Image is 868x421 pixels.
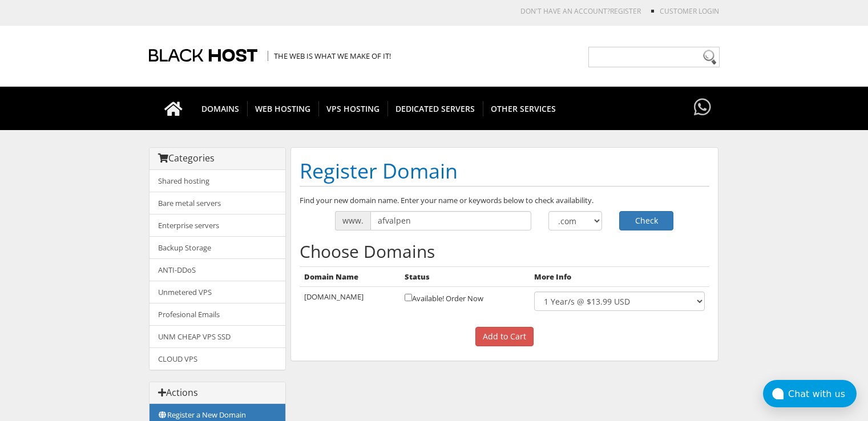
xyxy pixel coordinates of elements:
button: Chat with us [763,380,857,407]
a: DEDICATED SERVERS [387,87,483,130]
a: Unmetered VPS [150,281,285,303]
th: More Info [530,266,709,287]
h3: Categories [158,153,277,164]
p: Find your new domain name. Enter your name or keywords below to check availability. [300,195,709,205]
a: Bare metal servers [150,192,285,214]
span: OTHER SERVICES [483,101,564,116]
a: OTHER SERVICES [483,87,564,130]
td: [DOMAIN_NAME] [300,287,401,316]
a: Shared hosting [150,170,285,192]
div: Chat with us [788,388,857,399]
a: WEB HOSTING [247,87,319,130]
td: Available! Order Now [400,287,530,316]
th: Domain Name [300,266,401,287]
a: UNM CHEAP VPS SSD [150,325,285,348]
a: DOMAINS [193,87,248,130]
span: WEB HOSTING [247,101,319,116]
a: Customer Login [660,6,719,16]
span: DEDICATED SERVERS [387,101,483,116]
input: Add to Cart [475,327,534,346]
a: Go to homepage [153,87,194,130]
a: REGISTER [610,6,641,16]
h1: Register Domain [300,156,709,187]
span: www. [335,211,370,230]
input: Need help? [588,47,720,67]
a: ANTI-DDoS [150,258,285,281]
th: Status [400,266,530,287]
h3: Actions [158,388,277,398]
li: Don't have an account? [503,6,641,16]
a: Enterprise servers [150,214,285,237]
span: VPS HOSTING [318,101,388,116]
button: Check [619,211,673,230]
a: VPS HOSTING [318,87,388,130]
h2: Choose Domains [300,242,709,261]
a: Have questions? [691,87,714,129]
a: Backup Storage [150,236,285,259]
a: Profesional Emails [150,303,285,326]
a: CLOUD VPS [150,347,285,370]
span: The Web is what we make of it! [268,51,391,61]
span: DOMAINS [193,101,248,116]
